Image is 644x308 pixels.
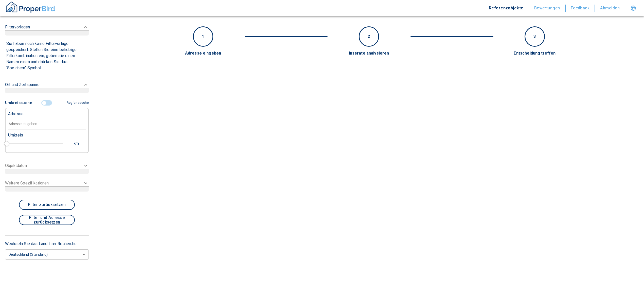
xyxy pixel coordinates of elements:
p: Weitere Spezifikationen [5,180,49,186]
p: Filtervorlagen [5,24,30,30]
div: Entscheidung treffen [473,50,597,56]
p: 1 [202,33,204,40]
button: Filter und Adresse zurücksetzen [19,215,75,225]
div: Objektdaten [5,160,89,177]
button: Referenzobjekte [484,5,529,12]
input: Adresse eingeben [8,118,86,130]
p: 2 [368,33,370,40]
button: Bewertungen [529,5,566,12]
button: Regionssuche [67,100,89,106]
div: Deutschland (Standard) [5,248,89,261]
button: Abmelden [595,5,625,12]
div: Weitere Spezifikationen [5,177,89,195]
img: ProperBird Logo and Home Button [5,1,56,13]
div: km [75,140,80,147]
p: Objektdaten [5,163,27,169]
p: 3 [533,33,536,40]
button: km [65,140,81,147]
p: Ort und Zeitspanne [5,82,40,88]
div: Adresse eingeben [141,50,265,56]
p: Umkreis [8,132,23,138]
div: Filtervorlagen [5,19,89,41]
p: Sie haben noch keine Filtervorlage gespeichert. Stellen Sie eine beliebige Filterkombination ein,... [6,41,87,71]
p: Wechseln Sie das Land ihrer Recherche: [5,241,89,247]
button: Feedback [566,5,595,12]
div: Filtervorlagen [5,41,89,73]
div: Ort und Zeitspanne [5,77,89,98]
p: Adresse [8,111,24,117]
button: Umkreissuche [5,99,32,106]
button: Filter zurücksetzen [19,200,75,210]
button: ProperBird Logo and Home Button [5,1,56,15]
div: Filtervorlagen [5,98,89,156]
div: Inserate analysieren [307,50,431,56]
